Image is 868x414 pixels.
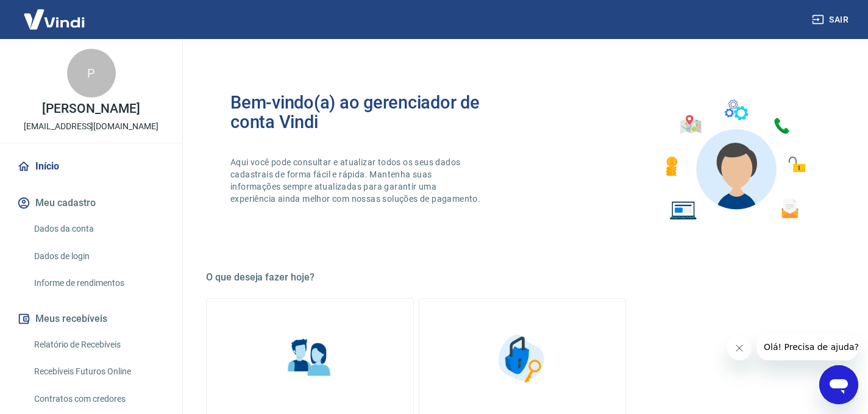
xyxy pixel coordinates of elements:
a: Recebíveis Futuros Online [29,359,168,384]
p: [EMAIL_ADDRESS][DOMAIN_NAME] [24,120,158,133]
img: Segurança [492,328,553,389]
a: Dados da conta [29,216,168,241]
iframe: Botão para abrir a janela de mensagens [819,365,858,404]
p: [PERSON_NAME] [42,102,140,115]
img: Imagem de um avatar masculino com diversos icones exemplificando as funcionalidades do gerenciado... [655,93,814,227]
div: P [67,49,116,98]
button: Meu cadastro [15,190,168,216]
span: Olá! Precisa de ajuda? [7,9,102,18]
a: Informe de rendimentos [29,271,168,296]
h5: O que deseja fazer hoje? [206,271,839,284]
button: Meus recebíveis [15,305,168,332]
iframe: Fechar mensagem [727,336,752,360]
a: Contratos com credores [29,387,168,412]
a: Início [15,153,168,180]
iframe: Mensagem da empresa [756,334,858,360]
button: Sair [809,9,853,31]
p: Aqui você pode consultar e atualizar todos os seus dados cadastrais de forma fácil e rápida. Mant... [230,156,483,205]
a: Dados de login [29,244,168,269]
img: Vindi [15,1,94,38]
img: Informações pessoais [279,328,340,389]
h2: Bem-vindo(a) ao gerenciador de conta Vindi [230,93,522,132]
a: Relatório de Recebíveis [29,332,168,357]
